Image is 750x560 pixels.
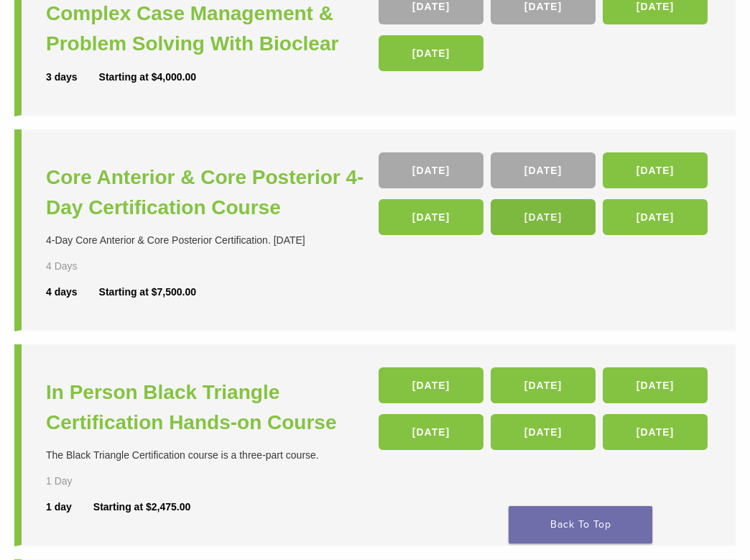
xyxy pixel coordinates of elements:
[93,500,190,515] div: Starting at $2,475.00
[603,199,708,235] a: [DATE]
[379,152,483,188] a: [DATE]
[379,35,483,71] a: [DATE]
[46,474,96,489] div: 1 Day
[603,367,708,403] a: [DATE]
[379,367,483,403] a: [DATE]
[379,367,711,457] div: , , , , ,
[603,152,708,188] a: [DATE]
[379,199,483,235] a: [DATE]
[46,500,93,515] div: 1 day
[379,414,483,450] a: [DATE]
[491,152,596,188] a: [DATE]
[46,233,379,248] div: 4-Day Core Anterior & Core Posterior Certification. [DATE]
[491,414,596,450] a: [DATE]
[46,448,379,463] div: The Black Triangle Certification course is a three-part course.
[46,259,96,274] div: 4 Days
[46,162,379,223] a: Core Anterior & Core Posterior 4-Day Certification Course
[46,70,99,85] div: 3 days
[603,414,708,450] a: [DATE]
[491,199,596,235] a: [DATE]
[491,367,596,403] a: [DATE]
[509,506,652,543] a: Back To Top
[99,70,196,85] div: Starting at $4,000.00
[99,285,196,300] div: Starting at $7,500.00
[379,152,711,242] div: , , , , ,
[46,285,99,300] div: 4 days
[46,377,379,438] a: In Person Black Triangle Certification Hands-on Course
